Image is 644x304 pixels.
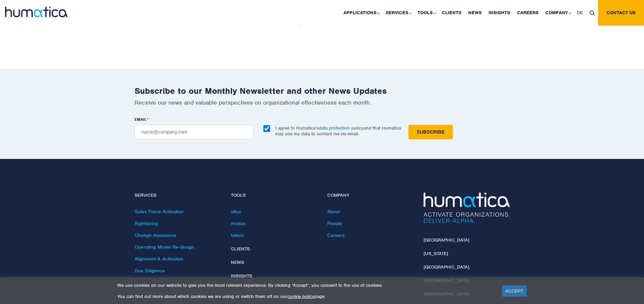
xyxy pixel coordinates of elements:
[135,99,510,106] p: Receive our news and valuable perspectives on organizational effectiveness each month.
[590,10,595,16] img: search_icon
[327,220,342,226] a: People
[231,220,245,226] a: modas
[135,244,194,250] a: Operating Model Re-design
[408,125,453,139] input: Subscribe
[424,251,448,256] a: [US_STATE]
[231,273,252,279] a: Insights
[231,193,317,198] h4: Tools
[117,294,494,299] p: You can find out more about which cookies we are using or switch them off on our page.
[231,246,250,252] a: Clients
[577,10,583,16] span: DE
[135,268,165,274] a: Due Diligence
[327,232,344,238] a: Careers
[287,294,314,299] a: cookie policy
[424,193,510,223] img: Humatica
[135,209,184,215] a: Sales Force Activation
[263,125,270,132] input: I agree to Humatica’sdata protection policyand that Humatica may use my data to contact me via em...
[135,125,253,139] input: name@company.com
[275,125,401,137] p: I agree to Humatica’s and that Humatica may use my data to contact me via email.
[135,193,221,198] h4: Services
[135,117,147,122] span: EMAIL
[117,282,494,288] p: We use cookies on our website to give you the most relevant experience. By clicking “Accept”, you...
[135,256,183,262] a: Alignment & Activation
[502,285,527,297] a: ACCEPT
[5,7,68,17] img: logo
[231,232,244,238] a: taleva
[319,125,363,131] a: data protection policy
[424,264,469,270] a: [GEOGRAPHIC_DATA]
[135,232,176,238] a: Change Assurance
[327,209,340,215] a: About
[135,86,510,96] h2: Subscribe to our Monthly Newsletter and other News Updates
[135,220,158,226] a: Rightsizing
[231,259,244,265] a: News
[424,237,469,243] a: [GEOGRAPHIC_DATA]
[231,209,241,215] a: altus
[327,193,413,198] h4: Company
